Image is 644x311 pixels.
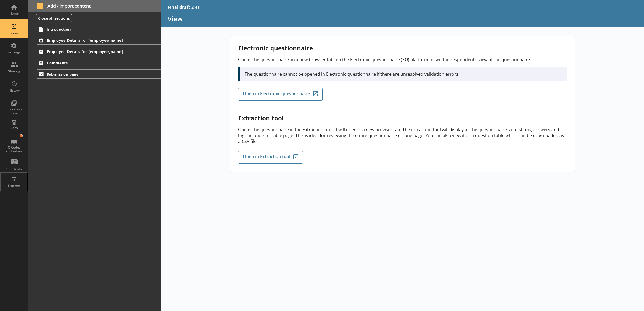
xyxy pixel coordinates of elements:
[37,69,161,79] a: Submission page
[168,4,200,10] div: Final draft 2-4s
[5,88,23,93] div: History
[238,114,567,122] h2: Extraction tool
[37,47,161,56] a: Employee Details for [employee_name]
[238,151,303,164] a: Open in Extraction tool
[47,72,137,77] span: Submission page
[28,58,161,67] li: Comments
[5,167,23,171] div: Shortcuts
[238,44,567,52] h2: Electronic questionnaire
[47,38,137,43] span: Employee Details for [employee_name]
[5,146,23,153] div: Q Codes and values
[28,47,161,56] li: Employee Details for [employee_name]
[47,60,137,65] span: Comments
[5,107,23,115] div: Collection Lists
[238,88,323,101] a: Open in Electronic questionnaire
[5,183,23,188] div: Sign out
[245,71,563,77] p: The questionnaire cannot be opened in Electronic questionnaire if there are unresolved validation...
[168,15,638,23] h1: View
[5,11,23,16] div: Home
[5,50,23,54] div: Settings
[243,154,290,160] span: Open in Extraction tool
[37,25,161,33] a: Introduction
[36,14,72,22] button: Close all sections
[238,127,567,144] p: Opens the questionnaire in the Extraction tool. It will open in a new browser tab. The extraction...
[238,57,567,62] p: Opens the questionnaire, in a new browser tab, on the Electronic questionnaire (EQ) platform to s...
[37,3,152,9] span: Add / import content
[243,91,310,97] span: Open in Electronic questionnaire
[37,58,161,67] a: Comments
[37,36,161,45] a: Employee Details for [employee_name]
[5,126,23,130] div: Data
[28,36,161,45] li: Employee Details for [employee_name]
[5,69,23,74] div: Sharing
[47,27,137,32] span: Introduction
[47,49,137,54] span: Employee Details for [employee_name]
[5,31,23,35] div: View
